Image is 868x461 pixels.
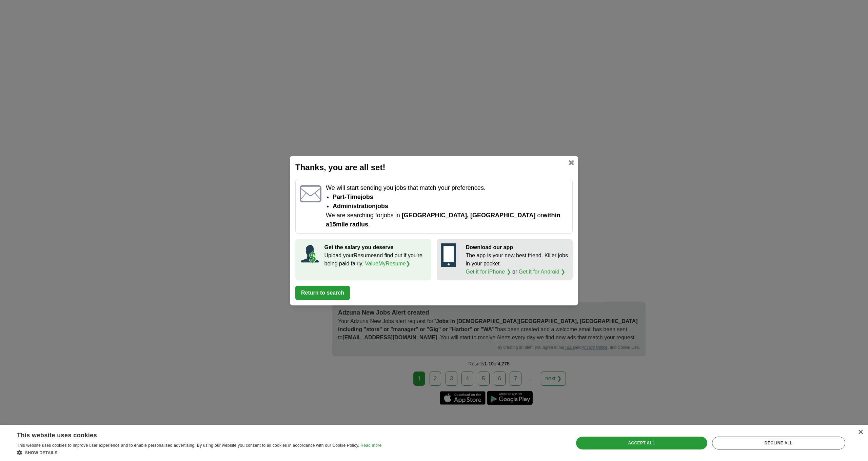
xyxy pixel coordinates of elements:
a: ValueMyResume❯ [365,261,410,266]
p: Download our app [466,243,569,252]
li: Part-time jobs [333,193,568,202]
li: Administration jobs [333,202,568,211]
p: We will start sending you jobs that match your preferences. [326,183,568,193]
a: Get it for Android ❯ [519,269,566,275]
p: The app is your new best friend. Killer jobs in your pocket. or [466,252,569,276]
a: Read more, opens a new window [360,443,381,448]
button: Return to search [295,286,350,300]
span: Show details [25,450,58,455]
p: Get the salary you deserve [324,243,427,252]
span: within a 15 mile radius [326,212,560,228]
div: Decline all [712,437,845,449]
div: Show details [17,449,381,456]
div: This website uses cookies [17,429,364,439]
span: This website uses cookies to improve user experience and to enable personalised advertising. By u... [17,443,359,448]
h2: Thanks, you are all set! [295,161,573,174]
a: Get it for iPhone ❯ [466,269,511,275]
p: Upload your Resume and find out if you're being paid fairly. [324,252,427,268]
span: [GEOGRAPHIC_DATA], [GEOGRAPHIC_DATA] [402,212,536,219]
div: Accept all [576,437,707,449]
p: We are searching for jobs in or . [326,211,568,229]
div: Close [858,430,863,435]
